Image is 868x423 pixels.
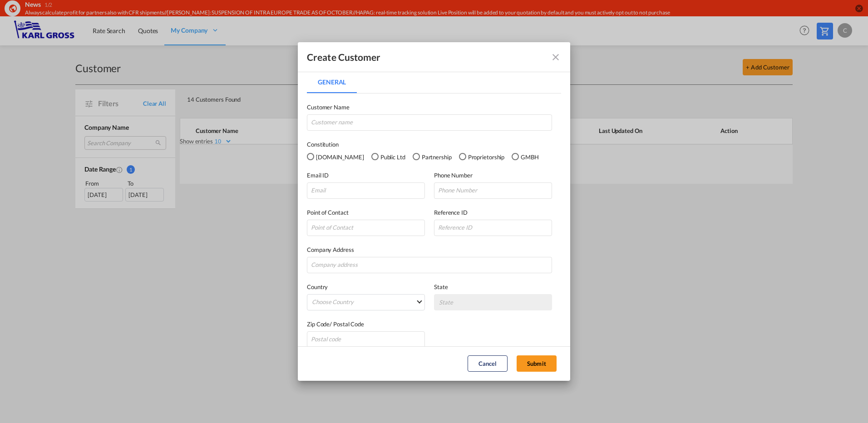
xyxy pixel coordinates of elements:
[307,171,425,180] label: Email ID
[434,182,552,199] input: Phone Number
[307,257,552,273] input: Company address
[307,208,425,217] label: Point of Contact
[307,71,357,93] md-tab-item: General
[307,140,561,149] label: Constitution
[547,48,565,66] button: icon-close fg-AAA8AD
[434,220,552,236] input: Reference ID
[307,331,425,348] input: Postal code
[307,320,425,329] label: Zip Code/ Postal Code
[307,182,425,199] input: Email
[517,355,557,372] button: Submit
[459,152,505,162] md-radio-button: Proprietorship
[307,152,364,162] md-radio-button: Pvt.Ltd
[307,114,552,131] input: Customer name
[468,355,508,372] button: Cancel
[434,171,552,180] label: Phone Number
[307,245,552,254] label: Company Address
[550,52,561,63] md-icon: icon-close fg-AAA8AD
[307,294,425,310] md-select: {{(ctrl.parent.shipperInfo.viewShipper && !ctrl.parent.shipperInfo.country) ? 'N/A' : 'Choose Cou...
[413,152,452,162] md-radio-button: Partnership
[307,220,425,236] input: Point of Contact
[434,208,552,217] label: Reference ID
[434,294,552,310] md-select: {{(ctrl.parent.shipperInfo.viewShipper && !ctrl.parent.shipperInfo.state) ? 'N/A' : 'State' }}
[307,282,425,291] label: Country
[307,71,366,93] md-pagination-wrapper: Use the left and right arrow keys to navigate between tabs
[307,51,381,63] div: Create Customer
[371,152,405,162] md-radio-button: Public Ltd
[512,152,539,162] md-radio-button: GMBH
[307,103,552,112] label: Customer Name
[298,42,570,381] md-dialog: General General ...
[434,282,552,291] label: State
